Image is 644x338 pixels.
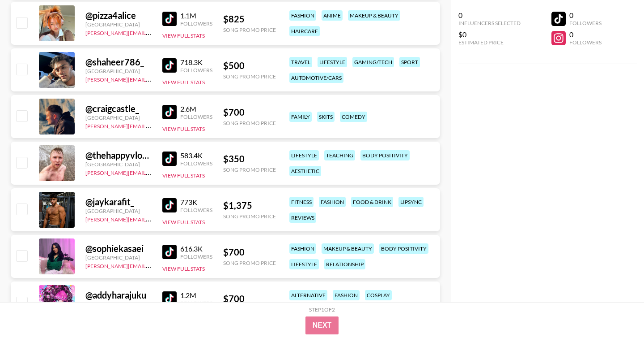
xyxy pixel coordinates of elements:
[322,10,343,21] div: anime
[180,244,212,253] div: 616.3K
[85,68,152,74] div: [GEOGRAPHIC_DATA]
[180,20,212,27] div: Followers
[162,58,177,73] img: TikTok
[289,243,316,254] div: fashion
[85,74,218,83] a: [PERSON_NAME][EMAIL_ADDRESS][DOMAIN_NAME]
[85,28,218,36] a: [PERSON_NAME][EMAIL_ADDRESS][DOMAIN_NAME]
[180,160,212,167] div: Followers
[162,12,177,26] img: TikTok
[360,150,410,160] div: body positivity
[289,166,321,176] div: aesthetic
[85,290,152,301] div: @ addyharajuku
[180,253,212,260] div: Followers
[162,172,205,179] button: View Full Stats
[569,39,602,46] div: Followers
[333,290,360,300] div: fashion
[348,10,400,21] div: makeup & beauty
[85,261,218,269] a: [PERSON_NAME][EMAIL_ADDRESS][DOMAIN_NAME]
[85,168,218,176] a: [PERSON_NAME][EMAIL_ADDRESS][DOMAIN_NAME]
[223,213,276,220] div: Song Promo Price
[85,56,152,68] div: @ shaheer786_
[180,113,212,120] div: Followers
[318,57,347,67] div: lifestyle
[223,247,276,258] div: $ 700
[85,214,218,223] a: [PERSON_NAME][EMAIL_ADDRESS][DOMAIN_NAME]
[85,114,152,121] div: [GEOGRAPHIC_DATA]
[398,197,424,207] div: lipsync
[223,26,276,33] div: Song Promo Price
[223,120,276,126] div: Song Promo Price
[223,73,276,80] div: Song Promo Price
[180,104,212,113] div: 2.6M
[180,207,212,213] div: Followers
[289,57,312,67] div: travel
[322,243,374,254] div: makeup & beauty
[85,243,152,254] div: @ sophiekasaei
[223,293,276,304] div: $ 700
[324,259,365,269] div: relationship
[365,290,392,300] div: cosplay
[309,306,335,313] div: Step 1 of 2
[223,107,276,118] div: $ 700
[162,79,205,86] button: View Full Stats
[180,291,212,300] div: 1.2M
[340,112,367,122] div: comedy
[162,219,205,225] button: View Full Stats
[289,150,319,160] div: lifestyle
[458,20,521,26] div: Influencers Selected
[458,39,521,46] div: Estimated Price
[85,254,152,261] div: [GEOGRAPHIC_DATA]
[351,197,393,207] div: food & drink
[85,301,152,308] div: [GEOGRAPHIC_DATA]
[162,245,177,259] img: TikTok
[162,105,177,119] img: TikTok
[162,126,205,132] button: View Full Stats
[305,316,339,334] button: Next
[85,150,152,161] div: @ thehappyvlogger
[569,20,602,26] div: Followers
[162,265,205,272] button: View Full Stats
[85,21,152,28] div: [GEOGRAPHIC_DATA]
[458,30,521,39] div: $0
[289,290,327,300] div: alternative
[180,58,212,67] div: 718.3K
[289,26,320,36] div: haircare
[162,291,177,306] img: TikTok
[180,151,212,160] div: 583.4K
[399,57,420,67] div: sport
[223,166,276,173] div: Song Promo Price
[85,161,152,168] div: [GEOGRAPHIC_DATA]
[379,243,428,254] div: body positivity
[289,197,314,207] div: fitness
[180,198,212,207] div: 773K
[85,121,260,130] a: [PERSON_NAME][EMAIL_ADDRESS][PERSON_NAME][DOMAIN_NAME]
[569,11,602,20] div: 0
[180,67,212,74] div: Followers
[289,112,312,122] div: family
[569,30,602,39] div: 0
[162,32,205,39] button: View Full Stats
[352,57,394,67] div: gaming/tech
[223,13,276,25] div: $ 825
[85,196,152,208] div: @ jaykarafit_
[223,153,276,165] div: $ 350
[289,212,316,223] div: reviews
[180,300,212,307] div: Followers
[223,200,276,211] div: $ 1,375
[223,260,276,266] div: Song Promo Price
[289,259,319,269] div: lifestyle
[599,293,633,327] iframe: Drift Widget Chat Controller
[162,152,177,166] img: TikTok
[317,112,335,122] div: skits
[85,208,152,214] div: [GEOGRAPHIC_DATA]
[289,10,316,21] div: fashion
[85,103,152,114] div: @ craigcastle_
[162,198,177,212] img: TikTok
[223,60,276,71] div: $ 500
[458,11,521,20] div: 0
[319,197,346,207] div: fashion
[289,73,343,83] div: automotive/cars
[180,11,212,20] div: 1.1M
[85,10,152,21] div: @ pizza4alice
[324,150,355,160] div: teaching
